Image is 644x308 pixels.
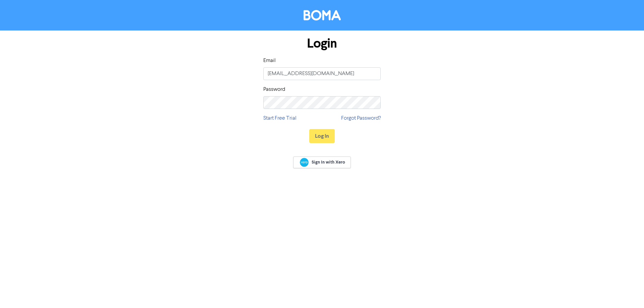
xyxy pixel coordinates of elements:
[300,158,309,167] img: Xero logo
[309,129,335,143] button: Log In
[312,159,345,165] span: Sign In with Xero
[263,85,285,94] label: Password
[263,57,276,65] label: Email
[304,10,341,20] img: BOMA Logo
[293,157,351,168] a: Sign In with Xero
[263,36,381,51] h1: Login
[341,114,381,122] a: Forgot Password?
[263,114,297,122] a: Start Free Trial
